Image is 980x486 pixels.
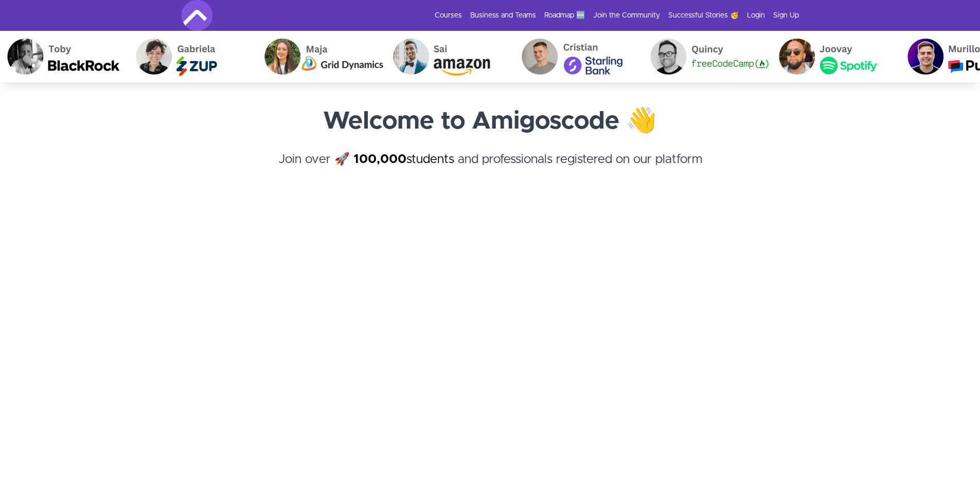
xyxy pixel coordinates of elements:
[255,31,383,82] img: Maja
[593,10,660,21] a: Join the Community
[323,109,657,134] strong: Welcome to Amigoscode 👋
[182,150,799,187] h4: Join over 🚀 and professionals registered on our platform
[769,31,898,82] img: Joovay
[512,31,640,82] img: Cristian
[470,10,536,21] a: Business and Teams
[126,31,255,82] img: Gabriela
[383,31,512,82] img: Sai
[435,10,462,21] a: Courses
[544,10,585,21] a: Roadmap 🆕
[747,10,765,21] a: Login
[353,153,406,166] strong: 100,000
[353,153,454,166] a: 100,000students
[773,10,799,21] a: Sign Up
[668,10,739,21] a: Successful Stories 🥳
[640,31,769,82] img: Quincy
